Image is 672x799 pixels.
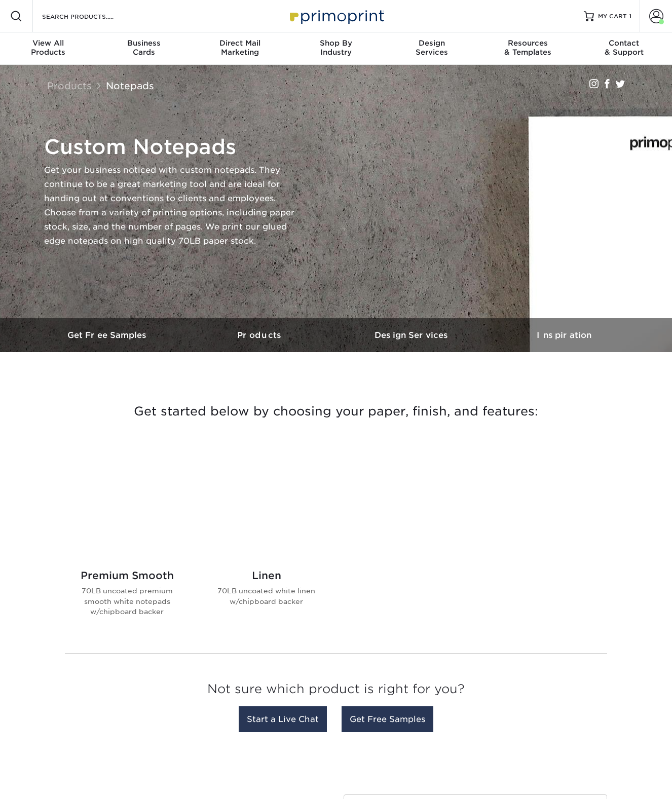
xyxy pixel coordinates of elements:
[96,39,192,48] span: Business
[44,163,297,248] p: Get your business noticed with custom notepads. They continue to be a great marketing tool and ar...
[384,39,480,48] span: Design
[480,39,576,48] span: Resources
[69,446,184,633] a: Premium Smooth Notepads Premium Smooth 70LB uncoated premium smooth white notepads w/chipboard ba...
[288,39,384,57] div: Industry
[480,39,576,57] div: & Templates
[342,706,433,732] a: Get Free Samples
[629,13,631,20] span: 1
[106,80,154,91] a: Notepads
[69,569,184,582] h2: Premium Smooth
[285,5,387,27] img: Primoprint
[32,318,184,352] a: Get Free Samples
[41,10,140,22] input: SEARCH PRODUCTS.....
[96,39,192,57] div: Cards
[384,39,480,57] div: Services
[209,446,324,561] img: Linen Notepads
[192,39,288,48] span: Direct Mail
[44,135,297,159] h1: Custom Notepads
[336,330,488,340] h3: Design Services
[384,32,480,65] a: DesignServices
[288,39,384,48] span: Shop By
[576,39,672,48] span: Contact
[576,32,672,65] a: Contact& Support
[96,32,192,65] a: BusinessCards
[288,32,384,65] a: Shop ByIndustry
[576,39,672,57] div: & Support
[480,32,576,65] a: Resources& Templates
[209,586,324,606] p: 70LB uncoated white linen w/chipboard backer
[192,32,288,65] a: Direct MailMarketing
[488,318,640,352] a: Inspiration
[239,706,327,732] a: Start a Live Chat
[40,389,632,434] h3: Get started below by choosing your paper, finish, and features:
[192,39,288,57] div: Marketing
[336,318,488,352] a: Design Services
[184,330,336,340] h3: Products
[209,569,324,582] h2: Linen
[488,330,640,340] h3: Inspiration
[69,586,184,617] p: 70LB uncoated premium smooth white notepads w/chipboard backer
[598,12,627,21] span: MY CART
[32,330,184,340] h3: Get Free Samples
[47,80,92,91] a: Products
[65,674,607,709] h3: Not sure which product is right for you?
[69,446,184,561] img: Premium Smooth Notepads
[184,318,336,352] a: Products
[209,446,324,633] a: Linen Notepads Linen 70LB uncoated white linen w/chipboard backer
